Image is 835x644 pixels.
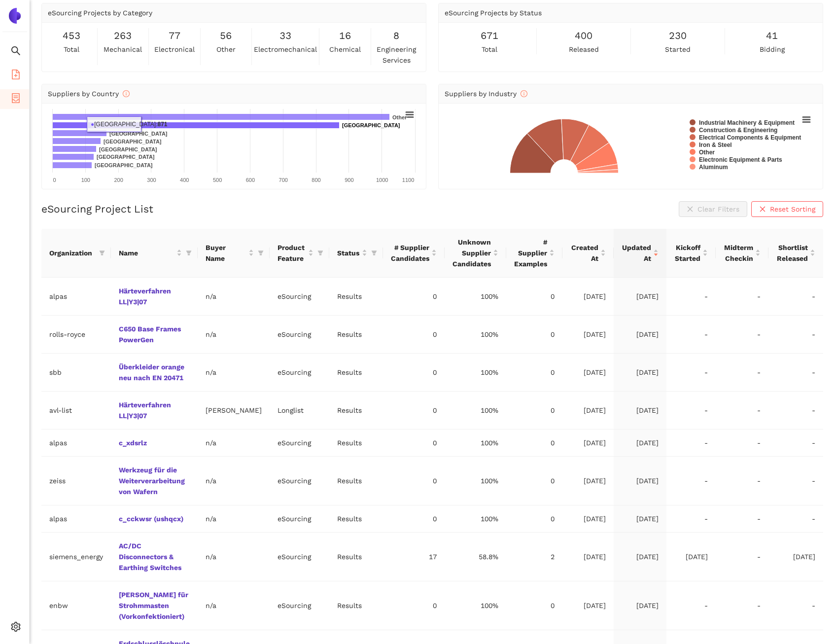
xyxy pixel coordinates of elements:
[768,354,823,392] td: -
[329,278,383,316] td: Results
[768,505,823,533] td: -
[270,581,329,630] td: eSourcing
[254,44,317,55] span: electromechanical
[666,392,716,429] td: -
[776,242,808,264] span: Shortlist Released
[270,505,329,533] td: eSourcing
[41,429,111,457] td: alpas
[383,392,445,429] td: 0
[114,28,132,43] span: 263
[270,457,329,505] td: eSourcing
[213,177,222,183] text: 500
[198,354,270,392] td: n/a
[41,505,111,533] td: alpas
[614,457,666,505] td: [DATE]
[562,533,613,581] td: [DATE]
[716,278,768,316] td: -
[114,177,123,183] text: 200
[770,204,815,215] span: Reset Sorting
[570,242,598,264] span: Created At
[666,278,716,316] td: -
[445,9,542,17] span: eSourcing Projects by Status
[373,44,420,66] span: engineering services
[768,392,823,429] td: -
[329,581,383,630] td: Results
[383,354,445,392] td: 0
[345,177,353,183] text: 900
[329,533,383,581] td: Results
[383,581,445,630] td: 0
[679,201,747,217] button: closeClear Filters
[666,229,716,278] th: this column's title is Kickoff Started,this column is sortable
[369,246,379,260] span: filter
[506,505,562,533] td: 0
[716,229,768,278] th: this column's title is Midterm Checkin,this column is sortable
[482,44,497,55] span: total
[760,44,785,55] span: bidding
[270,392,329,429] td: Longlist
[53,177,56,183] text: 0
[666,533,716,581] td: [DATE]
[699,142,732,148] text: Iron & Steel
[506,533,562,581] td: 2
[506,581,562,630] td: 0
[376,177,388,183] text: 1000
[699,119,795,126] text: Industrial Machinery & Equipment
[329,316,383,354] td: Results
[666,354,716,392] td: -
[614,278,666,316] td: [DATE]
[270,316,329,354] td: eSourcing
[81,177,90,183] text: 100
[154,44,195,55] span: electronical
[393,28,399,43] span: 8
[270,278,329,316] td: eSourcing
[383,457,445,505] td: 0
[614,505,666,533] td: [DATE]
[402,177,414,183] text: 1100
[41,202,153,216] h2: eSourcing Project List
[64,44,79,55] span: total
[48,90,130,98] span: Suppliers by Country
[674,242,700,264] span: Kickoff Started
[180,177,189,183] text: 400
[445,278,506,316] td: 100%
[666,316,716,354] td: -
[481,28,498,43] span: 671
[312,177,320,183] text: 800
[445,533,506,581] td: 58.8%
[716,354,768,392] td: -
[49,248,95,258] span: Organization
[184,246,194,260] span: filter
[258,250,264,256] span: filter
[198,392,270,429] td: [PERSON_NAME]
[383,316,445,354] td: 0
[198,533,270,581] td: n/a
[614,316,666,354] td: [DATE]
[329,457,383,505] td: Results
[111,229,198,278] th: this column's title is Name,this column is sortable
[48,9,152,17] span: eSourcing Projects by Category
[186,250,192,256] span: filter
[562,581,613,630] td: [DATE]
[575,28,592,43] span: 400
[7,8,23,24] img: Logo
[198,229,270,278] th: this column's title is Buyer Name,this column is sortable
[716,429,768,457] td: -
[506,457,562,505] td: 0
[246,177,255,183] text: 600
[97,246,107,260] span: filter
[614,392,666,429] td: [DATE]
[119,248,174,258] span: Name
[383,533,445,581] td: 17
[371,250,377,256] span: filter
[716,392,768,429] td: -
[699,134,801,141] text: Electrical Components & Equipment
[383,229,445,278] th: this column's title is # Supplier Candidates,this column is sortable
[622,242,651,264] span: Updated At
[339,28,351,43] span: 16
[99,146,157,152] text: [GEOGRAPHIC_DATA]
[699,164,728,171] text: Aluminum
[569,44,599,55] span: released
[383,278,445,316] td: 0
[329,505,383,533] td: Results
